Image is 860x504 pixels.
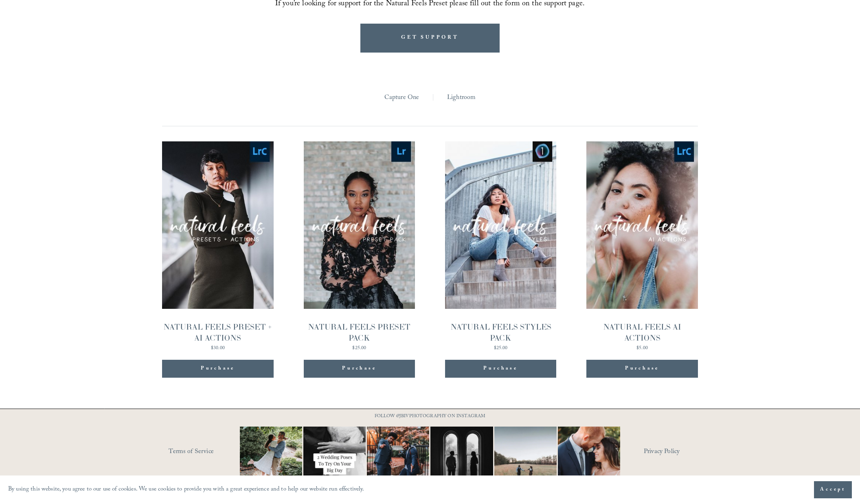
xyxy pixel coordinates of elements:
div: Purchase [304,360,415,378]
img: A lot of couples get nervous in front of the camera and that&rsquo;s completely normal. You&rsquo... [542,427,636,489]
a: GET SUPPORT [360,24,500,53]
div: Purchase [625,365,659,373]
div: $25.00 [304,346,415,351]
div: Purchase [586,360,698,378]
a: Privacy Policy [644,446,715,458]
span: Accept [820,486,846,494]
img: It&rsquo;s that time of year where weddings and engagements pick up and I get the joy of capturin... [240,416,302,499]
img: Let&rsquo;s talk about poses for your wedding day! It doesn&rsquo;t have to be complicated, somet... [288,427,382,489]
div: Purchase [342,365,376,373]
span: | [432,92,434,104]
a: NATURAL FEELS STYLES PACK [445,141,556,351]
div: $5.00 [586,346,698,351]
a: NATURAL FEELS PRESET + AI ACTIONS [162,141,273,351]
div: Purchase [483,365,518,373]
div: Purchase [201,365,235,373]
img: Two #WideShotWednesdays Two totally different vibes. Which side are you&mdash;are you into that b... [478,427,572,489]
div: NATURAL FEELS PRESET PACK [304,321,415,343]
a: Capture One [384,92,419,104]
div: $25.00 [445,346,556,351]
div: NATURAL FEELS PRESET + AI ACTIONS [162,321,273,343]
p: FOLLOW @JBIVPHOTOGRAPHY ON INSTAGRAM [359,412,501,421]
p: By using this website, you agree to our use of cookies. We use cookies to provide you with a grea... [8,484,364,496]
div: Purchase [162,360,273,378]
div: $30.00 [162,346,273,351]
img: Black &amp; White appreciation post. 😍😍 ⠀⠀⠀⠀⠀⠀⠀⠀⠀ I don&rsquo;t care what anyone says black and w... [420,427,503,489]
div: Purchase [445,360,556,378]
a: NATURAL FEELS AI ACTIONS [586,141,698,351]
a: NATURAL FEELS PRESET PACK [304,141,415,351]
a: Terms of Service [169,446,263,458]
div: NATURAL FEELS AI ACTIONS [586,321,698,343]
div: NATURAL FEELS STYLES PACK [445,321,556,343]
img: You just need the right photographer that matches your vibe 📷🎉 #RaleighWeddingPhotographer [357,427,440,489]
a: Lightroom [447,92,476,104]
button: Accept [814,481,852,498]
